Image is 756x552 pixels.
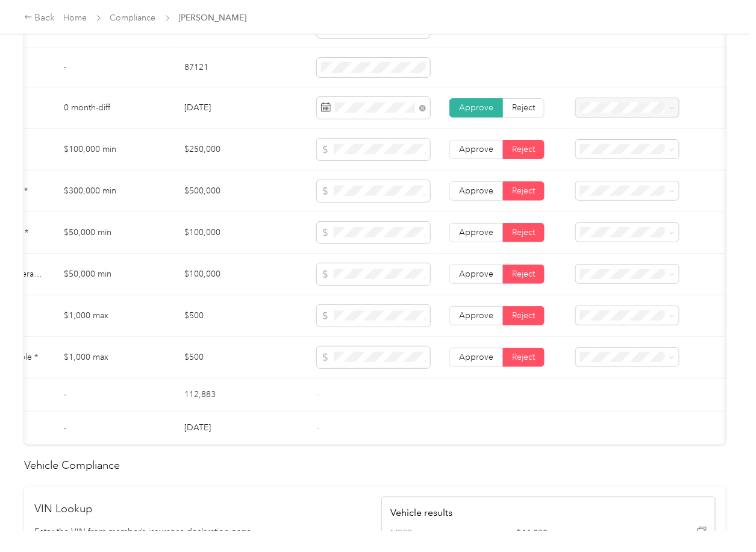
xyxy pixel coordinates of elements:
[512,269,535,279] span: Reject
[35,525,369,538] p: Enter the VIN from member’s insurance declaration page
[179,11,247,24] span: [PERSON_NAME]
[512,102,535,113] span: Reject
[24,457,726,474] h2: Vehicle Compliance
[110,13,156,23] a: Compliance
[459,102,493,113] span: Approve
[175,48,307,87] td: 87121
[317,389,319,400] span: -
[54,378,175,412] td: -
[512,186,535,196] span: Reject
[459,186,493,196] span: Approve
[54,171,175,212] td: $300,000 min
[54,295,175,337] td: $1,000 max
[54,337,175,378] td: $1,000 max
[175,129,307,171] td: $250,000
[24,11,55,25] div: Back
[175,337,307,378] td: $500
[175,87,307,129] td: [DATE]
[512,144,535,154] span: Reject
[390,506,707,520] h4: Vehicle results
[54,212,175,254] td: $50,000 min
[459,144,493,154] span: Approve
[54,87,175,129] td: 0 month-diff
[175,412,307,445] td: [DATE]
[317,422,319,433] span: -
[175,212,307,254] td: $100,000
[175,254,307,295] td: $100,000
[512,227,535,237] span: Reject
[512,310,535,321] span: Reject
[175,378,307,412] td: 112,883
[689,485,756,552] iframe: Everlance-gr Chat Button Frame
[175,171,307,212] td: $500,000
[459,352,493,362] span: Approve
[175,295,307,337] td: $500
[35,501,369,517] h2: VIN Lookup
[512,352,535,362] span: Reject
[459,269,493,279] span: Approve
[459,310,493,321] span: Approve
[54,48,175,87] td: -
[54,129,175,171] td: $100,000 min
[517,527,643,540] span: $44,030
[64,13,87,23] a: Home
[54,254,175,295] td: $50,000 min
[54,412,175,445] td: -
[459,227,493,237] span: Approve
[390,527,441,540] span: MSRP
